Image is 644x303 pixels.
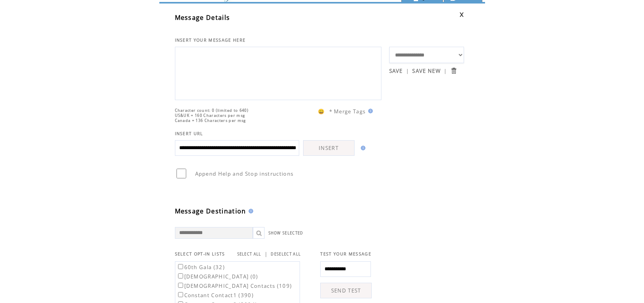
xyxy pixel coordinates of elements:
[176,264,225,271] label: 60th Gala (32)
[178,273,183,278] input: [DEMOGRAPHIC_DATA] (0)
[320,251,371,257] span: TEST YOUR MESSAGE
[176,282,292,289] label: [DEMOGRAPHIC_DATA] Contacts (109)
[175,108,249,113] span: Character count: 0 (limited to 640)
[178,283,183,288] input: [DEMOGRAPHIC_DATA] Contacts (109)
[176,292,254,299] label: Constant Contact1 (390)
[246,209,253,213] img: help.gif
[175,13,230,22] span: Message Details
[237,252,261,257] a: SELECT ALL
[265,250,268,257] span: |
[412,67,441,74] a: SAVE NEW
[268,231,303,236] a: SHOW SELECTED
[358,146,365,150] img: help.gif
[175,131,203,136] span: INSERT URL
[175,251,225,257] span: SELECT OPT-IN LISTS
[175,113,245,118] span: US&UK = 160 Characters per msg
[329,108,366,115] span: * Merge Tags
[195,170,294,177] span: Append Help and Stop instructions
[178,292,183,297] input: Constant Contact1 (390)
[175,37,246,43] span: INSERT YOUR MESSAGE HERE
[444,67,447,74] span: |
[271,252,301,257] a: DESELECT ALL
[318,108,325,115] span: 😀
[406,67,409,74] span: |
[366,109,373,113] img: help.gif
[303,140,355,156] a: INSERT
[175,207,246,215] span: Message Destination
[320,283,372,298] a: SEND TEST
[178,264,183,269] input: 60th Gala (32)
[389,67,403,74] a: SAVE
[176,273,258,280] label: [DEMOGRAPHIC_DATA] (0)
[175,118,246,123] span: Canada = 136 Characters per msg
[450,67,457,74] input: Submit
